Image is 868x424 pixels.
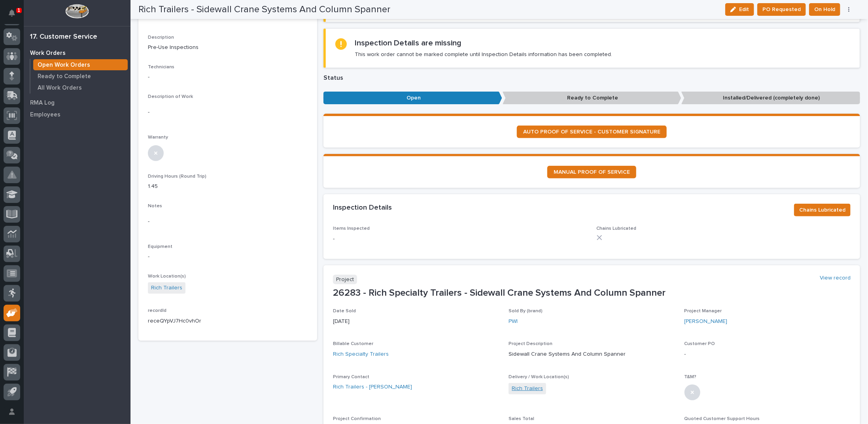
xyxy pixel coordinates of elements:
[38,73,91,80] p: Ready to Complete
[148,73,308,81] p: -
[820,275,851,281] a: View record
[30,111,61,118] p: Employees
[333,275,357,285] p: Project
[685,341,715,346] span: Customer PO
[503,92,681,105] p: Ready to Complete
[762,5,801,14] span: PO Requested
[24,97,130,109] a: RMA Log
[24,109,130,120] a: Employees
[323,92,502,105] p: Open
[509,317,518,326] a: PWI
[148,182,308,191] p: 1.45
[509,416,534,421] span: Sales Total
[547,166,636,178] a: MANUAL PROOF OF SERVICE
[148,204,162,208] span: Notes
[148,253,308,261] p: -
[799,205,845,215] span: Chains Lubricated
[554,169,630,175] span: MANUAL PROOF OF SERVICE
[30,59,130,70] a: Open Work Orders
[148,308,166,313] span: recordId
[30,71,130,82] a: Ready to Complete
[509,341,552,346] span: Project Description
[148,174,206,179] span: Driving Hours (Round Trip)
[523,129,660,135] span: AUTO PROOF OF SERVICE - CUSTOMER SIGNATURE
[685,416,760,421] span: Quoted Customer Support Hours
[38,62,90,69] p: Open Work Orders
[809,3,840,16] button: On Hold
[148,135,168,140] span: Warranty
[148,244,172,249] span: Equipment
[333,309,356,313] span: Date Sold
[509,350,675,358] p: Sidewall Crane Systems And Column Spanner
[333,383,412,391] a: Rich Trailers - [PERSON_NAME]
[509,309,543,313] span: Sold By (brand)
[148,65,174,69] span: Technicians
[685,350,851,358] p: -
[30,50,66,57] p: Work Orders
[509,375,569,379] span: Delivery / Work Location(s)
[138,4,390,15] h2: Rich Trailers - Sidewall Crane Systems And Column Spanner
[725,3,754,16] button: Edit
[681,92,860,105] p: Installed/Delivered (completely done)
[65,4,89,19] img: Workspace Logo
[517,126,667,138] a: AUTO PROOF OF SERVICE - CUSTOMER SIGNATURE
[323,74,860,82] p: Status
[30,82,130,93] a: All Work Orders
[148,43,308,52] p: Pre-Use Inspections
[30,99,55,107] p: RMA Log
[355,51,612,58] p: This work order cannot be marked complete until Inspection Details information has been completed.
[17,8,20,13] p: 1
[333,317,499,326] p: [DATE]
[333,375,369,379] span: Primary Contact
[148,317,308,325] p: receQYpVJ7Hc0vhOr
[685,309,722,313] span: Project Manager
[685,317,728,326] a: [PERSON_NAME]
[148,218,308,226] p: -
[333,235,587,243] p: -
[333,350,389,358] a: Rich Specialty Trailers
[151,284,182,292] a: Rich Trailers
[30,33,97,41] div: 17. Customer Service
[597,226,637,231] span: Chains Lubricated
[333,226,370,231] span: Items Inspected
[38,84,82,92] p: All Work Orders
[355,38,461,48] h2: Inspection Details are missing
[24,47,130,59] a: Work Orders
[512,385,543,393] a: Rich Trailers
[739,6,749,13] span: Edit
[148,35,174,40] span: Description
[333,287,851,299] p: 26283 - Rich Specialty Trailers - Sidewall Crane Systems And Column Spanner
[4,5,20,21] button: Notifications
[10,9,20,22] div: Notifications1
[148,94,193,99] span: Description of Work
[148,274,186,279] span: Work Location(s)
[148,108,308,116] p: -
[685,375,697,379] span: T&M?
[794,204,851,216] button: Chains Lubricated
[814,5,835,14] span: On Hold
[757,3,806,16] button: PO Requested
[333,416,381,421] span: Project Confirmation
[333,204,392,212] h2: Inspection Details
[333,341,373,346] span: Billable Customer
